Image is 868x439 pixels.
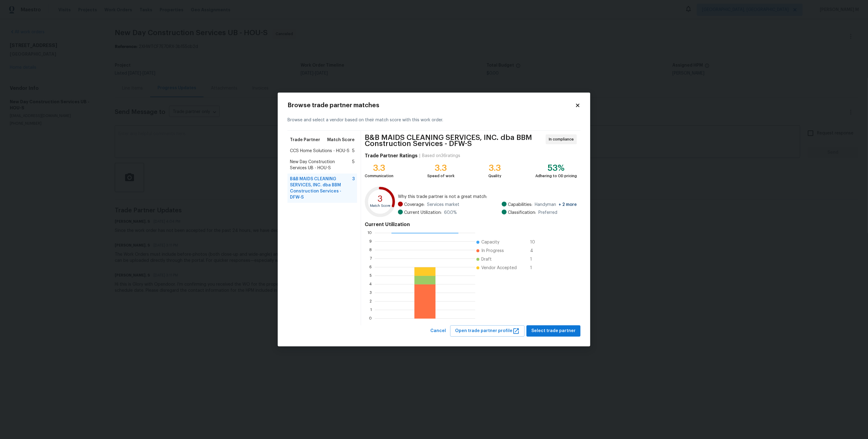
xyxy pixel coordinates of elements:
span: Draft [481,256,492,262]
button: Cancel [428,325,448,337]
span: Preferred [538,210,557,216]
div: Adhering to OD pricing [535,173,577,179]
span: Match Score [327,137,355,143]
text: 2 [370,300,372,303]
span: + 2 more [559,203,577,207]
span: Services market [427,202,459,208]
div: Quality [488,173,501,179]
div: Based on 36 ratings [422,153,460,159]
span: Select trade partner [531,327,576,335]
span: Capabilities: [508,202,532,208]
text: 10 [367,231,372,235]
span: Vendor Accepted [481,265,517,271]
text: 1 [370,308,372,312]
span: 3 [352,176,355,200]
h4: Trade Partner Ratings [365,153,418,159]
span: In Progress [481,248,504,254]
div: 3.3 [427,165,454,171]
text: 4 [369,283,372,286]
div: 53% [535,165,577,171]
h4: Current Utilization [365,221,577,228]
text: 8 [369,248,372,252]
span: 1 [530,265,540,271]
span: 5 [352,148,355,154]
div: Speed of work [427,173,454,179]
text: 5 [370,274,372,278]
text: 3 [378,195,383,203]
span: 10 [530,239,540,245]
span: Open trade partner profile [455,327,520,335]
div: Browse and select a vendor based on their match score with this work order. [288,110,580,131]
text: 9 [369,240,372,243]
span: 5 [352,159,355,171]
text: 0 [369,317,372,320]
div: 3.3 [488,165,501,171]
div: | [418,153,422,159]
text: 3 [370,291,372,295]
div: Communication [365,173,393,179]
span: Coverage: [404,202,425,208]
span: Why this trade partner is not a great match: [398,194,577,200]
span: 4 [530,248,540,254]
button: Open trade partner profile [450,325,525,337]
span: Capacity [481,239,499,245]
text: 7 [370,257,372,261]
span: Cancel [430,327,446,335]
span: Classification: [508,210,536,216]
span: 1 [530,256,540,262]
span: In compliance [549,136,576,142]
text: 6 [369,265,372,269]
text: Match Score [370,204,390,208]
span: B&B MAIDS CLEANING SERVICES, INC. dba BBM Construction Services - DFW-S [290,176,352,200]
span: CCS Home Solutions - HOU-S [290,148,349,154]
span: Current Utilization: [404,210,442,216]
button: Select trade partner [526,325,580,337]
span: 60.0 % [444,210,457,216]
span: Handyman [535,202,577,208]
span: New Day Construction Services UB - HOU-S [290,159,352,171]
h2: Browse trade partner matches [288,102,575,108]
div: 3.3 [365,165,393,171]
span: B&B MAIDS CLEANING SERVICES, INC. dba BBM Construction Services - DFW-S [365,134,544,147]
span: Trade Partner [290,137,320,143]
